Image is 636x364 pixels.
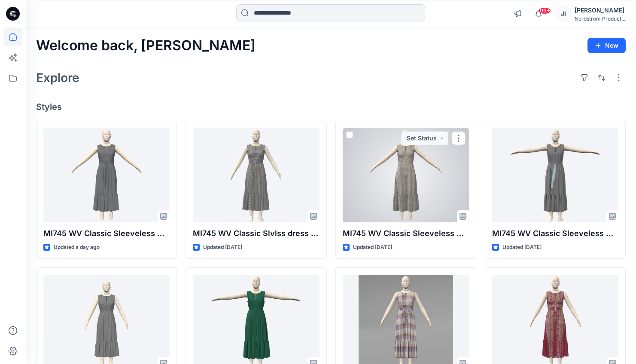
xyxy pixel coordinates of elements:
a: MI745 WV Classic Sleeveless Dress JI [343,128,469,222]
span: 99+ [538,7,551,14]
div: JI [556,6,571,21]
h2: Explore [36,71,79,85]
p: MI745 WV Classic Sleeveless Dress JI [343,227,469,240]
div: [PERSON_NAME] [575,5,625,15]
div: Nordstrom Product... [575,15,625,22]
p: MI745 WV Classic Sleeveless Dress IH [492,227,618,240]
p: Updated a day ago [54,243,100,252]
p: Updated [DATE] [353,243,392,252]
h4: Styles [36,102,626,112]
p: Updated [DATE] [502,243,542,252]
a: MI745 WV Classic Sleeveless Dress LJ [43,128,170,222]
h2: Welcome back, [PERSON_NAME] [36,38,256,54]
p: MI745 WV Classic Slvlss dress RC [193,227,319,240]
a: MI745 WV Classic Slvlss dress RC [193,128,319,222]
p: Updated [DATE] [203,243,242,252]
a: MI745 WV Classic Sleeveless Dress IH [492,128,618,222]
p: MI745 WV Classic Sleeveless Dress LJ [43,227,170,240]
button: New [587,38,626,53]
